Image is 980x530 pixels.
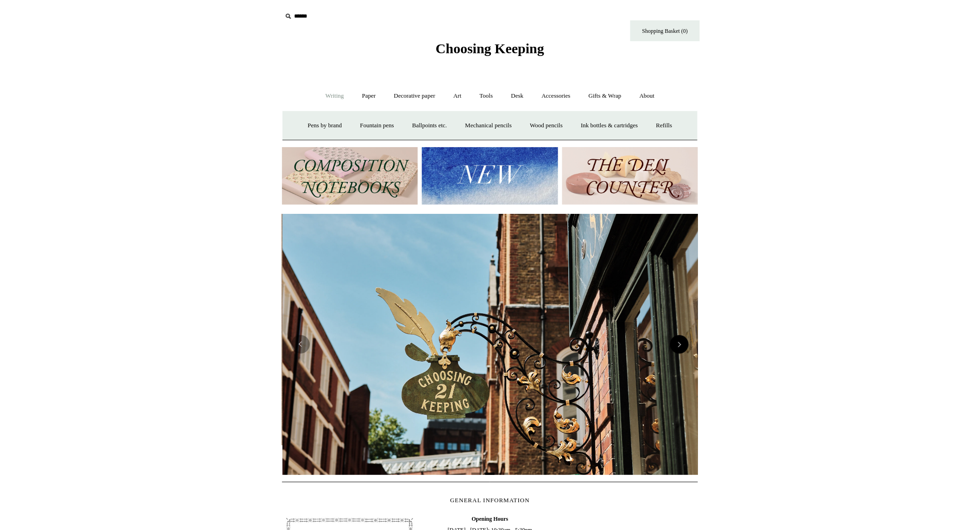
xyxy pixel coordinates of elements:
[291,335,310,354] button: Previous
[630,20,700,41] a: Shopping Basket (0)
[580,84,630,108] a: Gifts & Wrap
[471,516,508,522] b: Opening Hours
[436,41,544,56] span: Choosing Keeping
[670,335,689,354] button: Next
[445,84,470,108] a: Art
[354,84,384,108] a: Paper
[485,473,495,475] button: Page 2
[631,84,663,108] a: About
[436,48,544,55] a: Choosing Keeping
[450,497,530,504] span: GENERAL INFORMATION
[534,84,579,108] a: Accessories
[648,113,681,138] a: Refills
[457,113,520,138] a: Mechanical pencils
[572,113,646,138] a: Ink bottles & cartridges
[471,473,481,475] button: Page 1
[471,84,502,108] a: Tools
[283,214,698,475] img: Copyright Choosing Keeping 20190711 LS Homepage 7.jpg__PID:4c49fdcc-9d5f-40e8-9753-f5038b35abb7
[317,84,352,108] a: Writing
[300,113,351,138] a: Pens by brand
[521,113,571,138] a: Wood pencils
[422,147,558,205] img: New.jpg__PID:f73bdf93-380a-4a35-bcfe-7823039498e1
[282,147,418,205] img: 202302 Composition ledgers.jpg__PID:69722ee6-fa44-49dd-a067-31375e5d54ec
[503,84,532,108] a: Desk
[499,473,509,475] button: Page 3
[562,147,698,205] img: The Deli Counter
[386,84,444,108] a: Decorative paper
[352,113,402,138] a: Fountain pens
[404,113,455,138] a: Ballpoints etc.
